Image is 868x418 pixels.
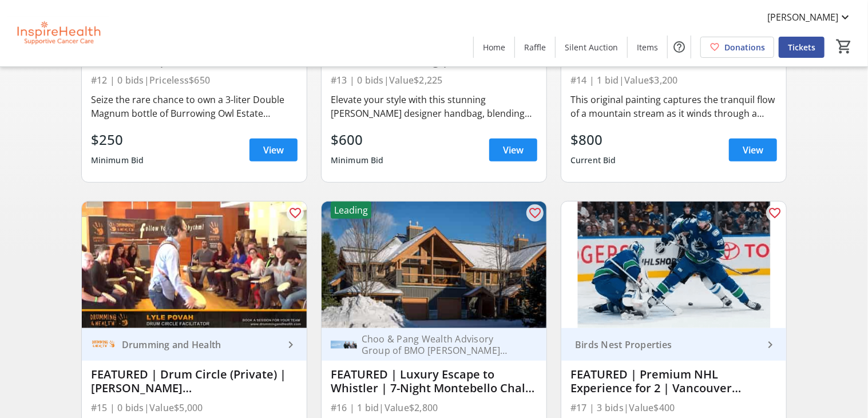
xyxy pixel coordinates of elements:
a: Birds Nest Properties [561,328,786,361]
a: Tickets [779,37,825,58]
div: #14 | 1 bid | Value $3,200 [570,72,777,88]
div: FEATURED | Premium NHL Experience for 2 | Vancouver Canucks vs. Columbus Blue Jackets [570,368,777,395]
div: #13 | 0 bids | Value $2,225 [331,72,537,88]
a: View [489,139,537,161]
div: $600 [331,129,384,150]
div: Choo & Pang Wealth Advisory Group of BMO [PERSON_NAME] [PERSON_NAME] [357,333,524,356]
div: $250 [91,129,144,150]
span: View [743,143,763,157]
img: FEATURED | Drum Circle (Private) | Lyle Povah (Vancouver/Lower Mainland) [82,202,307,328]
img: Choo & Pang Wealth Advisory Group of BMO Nesbitt Burns [331,332,357,358]
div: Leading [331,202,371,219]
div: #16 | 1 bid | Value $2,800 [331,400,537,416]
mat-icon: favorite_outline [288,206,302,220]
span: Home [483,41,505,53]
div: Current Bid [570,150,616,171]
span: Items [637,41,658,53]
div: #12 | 0 bids | Priceless $650 [91,72,298,88]
a: Home [474,37,514,58]
button: Help [668,36,691,58]
span: View [503,143,524,157]
a: Raffle [515,37,555,58]
div: This original painting captures the tranquil flow of a mountain stream as it winds through a lush... [570,93,777,120]
img: Drumming and Health [91,332,117,358]
div: Minimum Bid [91,150,144,171]
img: FEATURED | Luxury Escape to Whistler | 7-Night Montebello Chalet Stay (Nov 14–20, 2025) [322,202,546,328]
div: Minimum Bid [331,150,384,171]
div: FEATURED | Luxury Escape to Whistler | 7-Night Montebello Chalet Stay ([DATE]–[DATE]) [331,368,537,395]
div: Elevate your style with this stunning [PERSON_NAME] designer handbag, blending timeless elegance ... [331,93,537,120]
a: Silent Auction [556,37,627,58]
div: Birds Nest Properties [570,339,763,350]
img: FEATURED | Premium NHL Experience for 2 | Vancouver Canucks vs. Columbus Blue Jackets [561,202,786,328]
mat-icon: keyboard_arrow_right [763,338,777,352]
a: View [249,139,298,161]
mat-icon: keyboard_arrow_right [284,338,298,352]
div: FEATURED | Drum Circle (Private) | [PERSON_NAME] ([GEOGRAPHIC_DATA]/[GEOGRAPHIC_DATA]) [91,368,298,395]
a: Items [628,37,667,58]
span: Tickets [788,41,815,53]
div: #17 | 3 bids | Value $400 [570,400,777,416]
span: Donations [724,41,765,53]
span: Raffle [524,41,546,53]
mat-icon: favorite_outline [768,206,782,220]
mat-icon: favorite_outline [528,206,542,220]
a: View [729,139,777,161]
div: #15 | 0 bids | Value $5,000 [91,400,298,416]
span: Silent Auction [565,41,618,53]
img: InspireHealth Supportive Cancer Care's Logo [7,5,109,62]
div: Drumming and Health [117,339,284,350]
a: Drumming and HealthDrumming and Health [82,328,307,361]
span: [PERSON_NAME] [767,10,838,24]
div: Seize the rare chance to own a 3-liter Double Magnum bottle of Burrowing Owl Estate Winery’s 2021... [91,93,298,120]
button: Cart [834,36,854,57]
span: View [263,143,284,157]
button: [PERSON_NAME] [758,8,861,26]
div: $800 [570,129,616,150]
a: Donations [700,37,774,58]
